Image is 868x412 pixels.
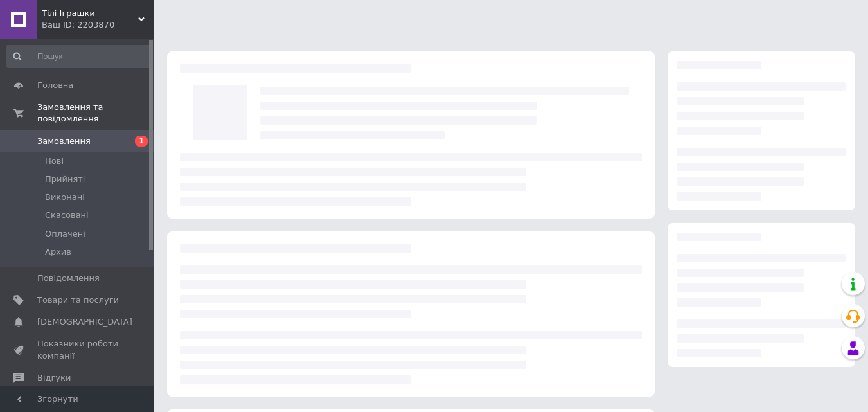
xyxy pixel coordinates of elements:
span: Архив [45,246,71,258]
span: Виконані [45,192,85,203]
span: Тілі Іграшки [42,8,138,19]
span: Головна [37,80,73,91]
span: [DEMOGRAPHIC_DATA] [37,316,132,328]
span: Замовлення [37,136,91,147]
div: Ваш ID: 2203870 [42,19,154,31]
span: Товари та послуги [37,294,119,306]
span: Відгуки [37,372,71,384]
span: Оплачені [45,228,85,240]
input: Пошук [6,45,152,68]
span: Повідомлення [37,273,100,284]
span: 1 [135,136,148,147]
span: Показники роботи компанії [37,338,119,361]
span: Замовлення та повідомлення [37,102,154,125]
span: Прийняті [45,174,85,185]
span: Нові [45,156,64,167]
span: Скасовані [45,210,89,221]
